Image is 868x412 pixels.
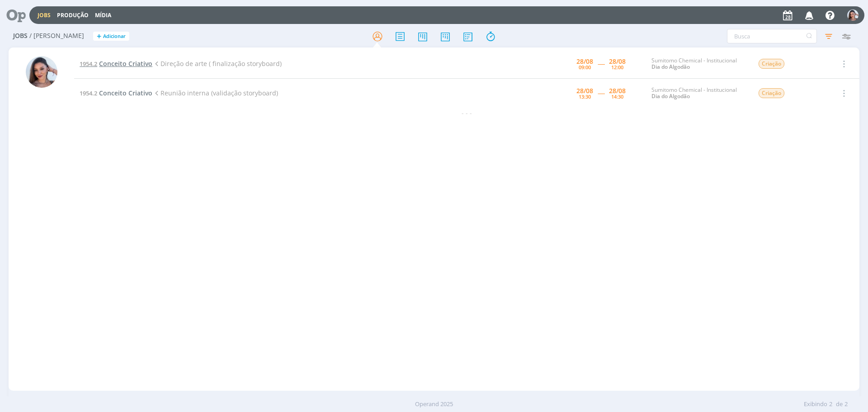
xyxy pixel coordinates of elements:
[651,63,690,71] a: Dia do Algodão
[26,56,57,88] img: N
[847,7,859,23] button: N
[609,58,626,65] div: 28/08
[152,89,278,97] span: Reunião interna (validação storyboard)
[80,60,97,68] span: 1954.2
[13,32,28,40] span: Jobs
[80,89,152,97] a: 1954.2Conceito Criativo
[651,87,745,100] div: Sumitomo Chemical - Institucional
[844,400,848,409] span: 2
[103,33,126,39] span: Adicionar
[829,400,832,409] span: 2
[57,11,89,19] a: Produção
[97,32,101,41] span: +
[651,92,690,100] a: Dia do Algodão
[598,89,604,97] span: -----
[804,400,827,409] span: Exibindo
[651,57,745,71] div: Sumitomo Chemical - Institucional
[579,94,591,99] div: 13:30
[152,59,282,68] span: Direção de arte ( finalização storyboard)
[95,11,111,19] a: Mídia
[99,59,152,68] span: Conceito Criativo
[598,59,604,68] span: -----
[92,12,114,19] button: Mídia
[759,59,784,69] span: Criação
[38,11,51,19] a: Jobs
[35,12,53,19] button: Jobs
[759,88,784,98] span: Criação
[847,9,859,21] img: N
[29,32,84,40] span: / [PERSON_NAME]
[99,89,152,97] span: Conceito Criativo
[611,65,623,70] div: 12:00
[74,108,859,118] div: - - -
[836,400,843,409] span: de
[54,12,91,19] button: Produção
[579,65,591,70] div: 09:00
[80,59,152,68] a: 1954.2Conceito Criativo
[93,32,129,41] button: +Adicionar
[609,88,626,94] div: 28/08
[611,94,623,99] div: 14:30
[576,58,593,65] div: 28/08
[727,29,817,43] input: Busca
[576,88,593,94] div: 28/08
[80,89,97,97] span: 1954.2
